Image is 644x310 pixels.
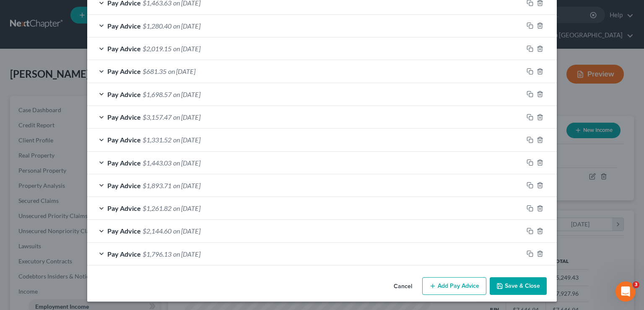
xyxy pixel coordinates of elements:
[173,159,200,167] span: on [DATE]
[173,90,200,98] span: on [DATE]
[143,204,171,212] span: $1,261.82
[633,281,639,288] span: 3
[143,136,171,144] span: $1,331.52
[143,181,171,189] span: $1,893.71
[387,278,419,295] button: Cancel
[107,22,141,30] span: Pay Advice
[107,181,141,189] span: Pay Advice
[173,227,200,235] span: on [DATE]
[615,281,636,302] iframe: Intercom live chat
[168,67,195,75] span: on [DATE]
[107,227,141,235] span: Pay Advice
[143,159,171,167] span: $1,443.03
[107,67,141,75] span: Pay Advice
[143,113,171,121] span: $3,157.47
[143,22,171,30] span: $1,280.40
[173,181,200,189] span: on [DATE]
[107,90,141,98] span: Pay Advice
[107,250,141,258] span: Pay Advice
[490,277,547,295] button: Save & Close
[173,113,200,121] span: on [DATE]
[173,136,200,144] span: on [DATE]
[107,204,141,212] span: Pay Advice
[143,227,171,235] span: $2,144.60
[107,159,141,167] span: Pay Advice
[143,250,171,258] span: $1,796.13
[143,90,171,98] span: $1,698.57
[107,45,141,53] span: Pay Advice
[107,136,141,144] span: Pay Advice
[107,113,141,121] span: Pay Advice
[173,204,200,212] span: on [DATE]
[173,250,200,258] span: on [DATE]
[173,22,200,30] span: on [DATE]
[422,277,486,295] button: Add Pay Advice
[143,67,166,75] span: $681.35
[143,45,171,53] span: $2,019.15
[173,45,200,53] span: on [DATE]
